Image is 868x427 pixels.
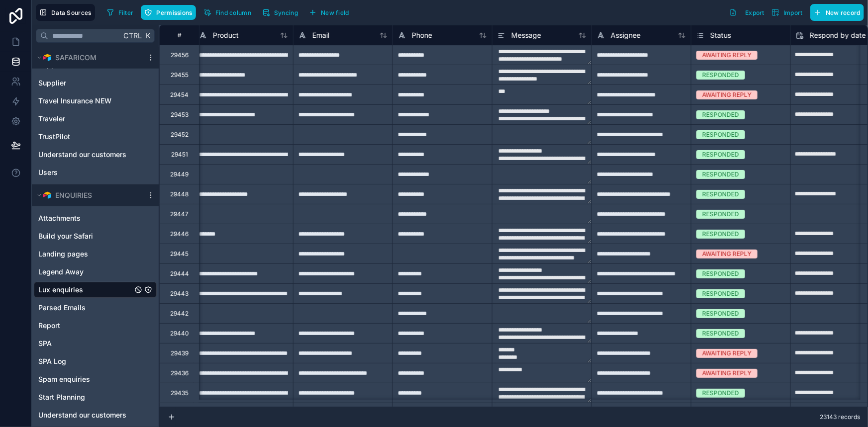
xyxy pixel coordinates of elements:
span: Product [213,30,239,40]
span: SPA [38,339,52,348]
a: Attachments [38,213,132,223]
div: Legend Away [34,264,157,280]
div: RESPONDED [702,309,739,318]
div: AWAITING REPLY [702,250,752,258]
span: Permissions [156,9,192,16]
span: Data Sources [51,9,92,16]
span: 23143 records [820,413,860,421]
div: 29440 [170,330,189,338]
span: Syncing [274,9,298,16]
div: 29447 [170,210,189,218]
a: New record [806,4,864,21]
span: Travel Insurance NEW [38,96,111,106]
div: Understand our customers [34,407,157,423]
span: Respond by date [810,30,866,40]
button: New record [810,4,864,21]
div: Traveler [34,111,157,127]
div: Start Planning [34,389,157,405]
div: 29443 [170,290,189,298]
button: Permissions [141,5,195,20]
a: Understand our customers [38,150,132,160]
div: AWAITING REPLY [702,369,752,378]
span: Landing pages [38,249,88,259]
button: Data Sources [36,4,95,21]
a: Parsed Emails [38,303,132,313]
button: Syncing [259,5,301,20]
img: Airtable Logo [43,191,51,199]
div: 29435 [171,389,189,397]
div: RESPONDED [702,130,739,139]
div: RESPONDED [702,71,739,80]
button: Find column [200,5,255,20]
a: SPA Log [38,356,132,366]
div: Parsed Emails [34,300,157,316]
a: TrustPilot [38,132,132,142]
div: Travel Insurance NEW [34,93,157,109]
div: AWAITING REPLY [702,90,752,99]
div: # [167,31,192,39]
span: Build your Safari [38,231,93,241]
span: Start Planning [38,392,85,402]
a: Permissions [141,5,199,20]
a: Landing pages [38,249,132,259]
span: Status [710,30,731,40]
div: RESPONDED [702,170,739,179]
span: ENQUIRIES [55,190,92,200]
span: Legend Away [38,267,84,277]
div: Attachments [34,210,157,226]
a: Spam enquiries [38,374,132,384]
span: SPA Log [38,356,66,366]
div: 29451 [171,151,188,159]
img: Airtable Logo [43,54,51,62]
span: Users [38,168,58,177]
div: RESPONDED [702,150,739,159]
span: Message [511,30,541,40]
div: Supplier [34,75,157,91]
span: Filter [118,9,134,16]
button: Import [768,4,806,21]
div: Build your Safari [34,228,157,244]
span: Attachments [38,213,81,223]
div: RESPONDED [702,329,739,338]
div: 29455 [171,71,189,79]
div: 29448 [170,190,189,198]
button: Export [726,4,768,21]
div: 29444 [170,270,189,278]
div: 29442 [170,310,189,318]
div: Spam enquiries [34,371,157,387]
div: RESPONDED [702,289,739,298]
button: New field [305,5,353,20]
a: Syncing [259,5,305,20]
div: Understand our customers [34,147,157,163]
div: Lux enquiries [34,282,157,298]
span: Import [783,9,803,16]
a: Report [38,321,132,331]
span: Understand our customers [38,410,126,420]
a: Understand our customers [38,410,132,420]
span: Traveler [38,114,65,124]
a: Start Planning [38,392,132,402]
span: SAFARICOM [55,53,96,63]
span: New record [826,9,861,16]
a: Traveler [38,114,132,124]
div: RESPONDED [702,269,739,278]
div: 29436 [171,369,189,377]
div: RESPONDED [702,230,739,239]
a: Supplier [38,78,132,88]
div: SPA [34,336,157,351]
span: Lux enquiries [38,285,83,295]
div: RESPONDED [702,110,739,119]
div: SPA Log [34,353,157,369]
div: AWAITING REPLY [702,51,752,60]
span: Email [312,30,329,40]
span: Export [745,9,765,16]
span: Parsed Emails [38,303,86,313]
span: Find column [215,9,251,16]
button: Filter [103,5,137,20]
span: Spam enquiries [38,374,90,384]
div: Users [34,165,157,180]
span: Understand our customers [38,150,126,160]
div: 29446 [170,230,189,238]
span: Phone [412,30,432,40]
div: 29453 [171,111,189,119]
